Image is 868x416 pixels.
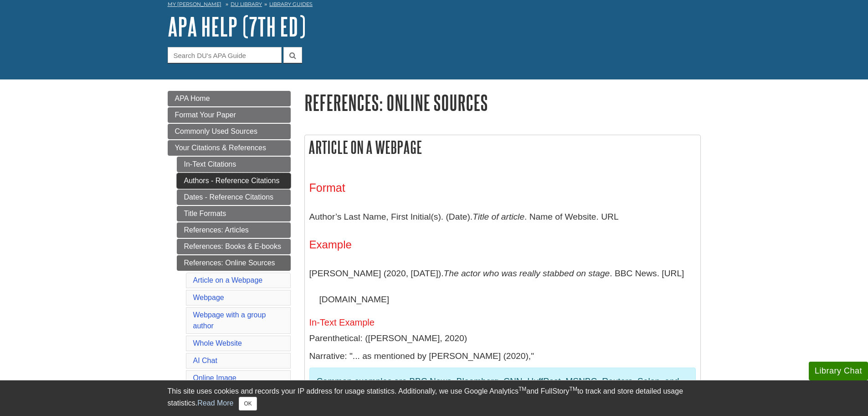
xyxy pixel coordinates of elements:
p: Parenthetical: ([PERSON_NAME], 2020) [309,332,696,345]
a: Whole Website [193,339,242,347]
h4: Example [309,239,696,251]
h3: Format [309,181,696,195]
a: APA Help (7th Ed) [168,12,306,41]
a: My [PERSON_NAME] [168,0,221,8]
a: In-Text Citations [177,157,291,172]
a: References: Articles [177,222,291,238]
div: This site uses cookies and records your IP address for usage statistics. Additionally, we use Goo... [168,386,701,411]
i: Title of article [473,212,524,221]
span: Your Citations & References [175,144,266,152]
a: References: Books & E-books [177,239,291,254]
h1: References: Online Sources [304,91,701,114]
a: Online Image [193,374,236,382]
h5: In-Text Example [309,317,696,327]
a: Library Guides [269,1,313,7]
a: Dates - Reference Citations [177,190,291,205]
a: Title Formats [177,206,291,221]
p: Common examples are BBC News, Bloomberg, CNN, HuffPost, MSNBC, Reuters, Salon, and Vox. [317,375,688,401]
a: Webpage with a group author [193,311,266,330]
sup: TM [570,386,577,392]
span: Commonly Used Sources [175,127,257,135]
span: Format Your Paper [175,111,236,119]
span: APA Home [175,95,210,102]
input: Search DU's APA Guide [168,47,282,63]
i: The actor who was really stabbed on stage [444,269,610,278]
p: Narrative: "... as mentioned by [PERSON_NAME] (2020)," [309,350,696,363]
button: Close [239,397,257,411]
a: Read More [197,399,233,407]
h2: Article on a Webpage [305,135,700,159]
a: References: Online Sources [177,255,291,271]
a: Format Your Paper [168,107,291,123]
p: [PERSON_NAME] (2020, [DATE]). . BBC News. [URL][DOMAIN_NAME] [309,260,696,313]
a: Your Citations & References [168,140,291,156]
sup: TM [519,386,526,392]
a: Article on a Webpage [193,276,263,284]
a: Authors - Reference Citations [177,173,291,189]
a: DU Library [231,1,262,7]
a: Commonly Used Sources [168,124,291,139]
p: Author’s Last Name, First Initial(s). (Date). . Name of Website. URL [309,204,696,230]
button: Library Chat [809,362,868,380]
a: AI Chat [193,357,217,364]
a: Webpage [193,294,224,301]
a: APA Home [168,91,291,106]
